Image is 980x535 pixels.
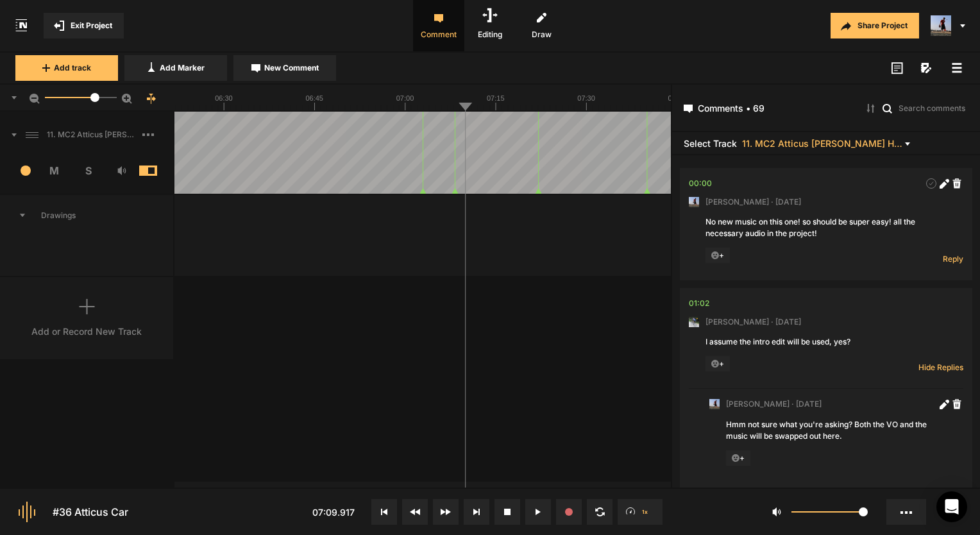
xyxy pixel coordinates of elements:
span: + [705,356,730,371]
span: S [71,163,105,178]
span: 11. MC2 Atticus [PERSON_NAME] Hard Lock Copy 01 [42,129,142,140]
span: + [705,248,730,263]
button: Add track [15,55,118,81]
div: I assume the intro edit will be used, yes? [705,336,947,348]
div: Open Intercom Messenger [936,491,967,522]
text: 07:30 [577,94,595,102]
span: Exit Project [71,20,112,31]
div: 00:00.000 [689,177,712,190]
img: ACg8ocJ5zrP0c3SJl5dKscm-Goe6koz8A9fWD7dpguHuX8DX5VIxymM=s96-c [709,399,720,409]
span: M [38,163,72,178]
div: Add or Record New Track [31,325,142,338]
button: Add Marker [124,55,227,81]
span: 07:09.917 [312,507,355,518]
span: Add track [54,62,91,74]
button: 1x [618,499,663,525]
span: [PERSON_NAME] · [DATE] [705,196,801,208]
img: ACg8ocJ5zrP0c3SJl5dKscm-Goe6koz8A9fWD7dpguHuX8DX5VIxymM=s96-c [689,197,699,207]
span: Add Marker [160,62,205,74]
text: 07:00 [396,94,414,102]
img: ACg8ocJ5zrP0c3SJl5dKscm-Goe6koz8A9fWD7dpguHuX8DX5VIxymM=s96-c [931,15,951,36]
div: 01:02.046 [689,297,709,310]
button: Exit Project [44,13,124,38]
span: [PERSON_NAME] · [DATE] [705,316,801,328]
header: Comments • 69 [672,85,980,132]
text: 06:45 [306,94,324,102]
input: Search comments [897,101,968,114]
span: Hide Replies [918,362,963,373]
span: [PERSON_NAME] · [DATE] [726,398,822,410]
button: Share Project [831,13,919,38]
span: 11. MC2 Atticus [PERSON_NAME] Hard Lock Copy 01 [742,139,902,148]
div: #36 Atticus Car [53,504,128,520]
text: 07:45 [668,94,686,102]
button: New Comment [233,55,336,81]
text: 06:30 [215,94,233,102]
text: 07:15 [487,94,505,102]
span: New Comment [264,62,319,74]
span: + [726,450,750,466]
div: Hmm not sure what you're asking? Both the VO and the music will be swapped out here. [726,419,947,442]
header: Select Track [672,132,980,155]
span: Reply [943,253,963,264]
img: ACg8ocLxXzHjWyafR7sVkIfmxRufCxqaSAR27SDjuE-ggbMy1qqdgD8=s96-c [689,317,699,327]
div: No new music on this one! so should be super easy! all the necessary audio in the project! [705,216,947,239]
